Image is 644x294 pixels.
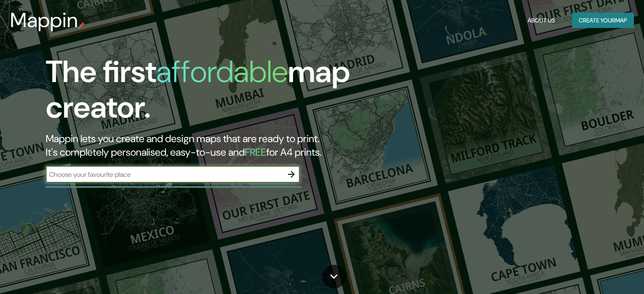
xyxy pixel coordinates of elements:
iframe: Help widget launcher [569,261,635,285]
h1: affordable [156,52,288,91]
button: About Us [524,13,558,28]
button: Create yourmap [572,13,634,28]
img: mappin-pin [78,22,85,29]
h3: Mappin [10,8,78,32]
input: Choose your favourite place [46,170,283,179]
h1: The first map creator. [46,54,368,132]
h5: FREE [245,146,266,159]
h2: Mappin lets you create and design maps that are ready to print. It's completely personalised, eas... [46,132,368,159]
